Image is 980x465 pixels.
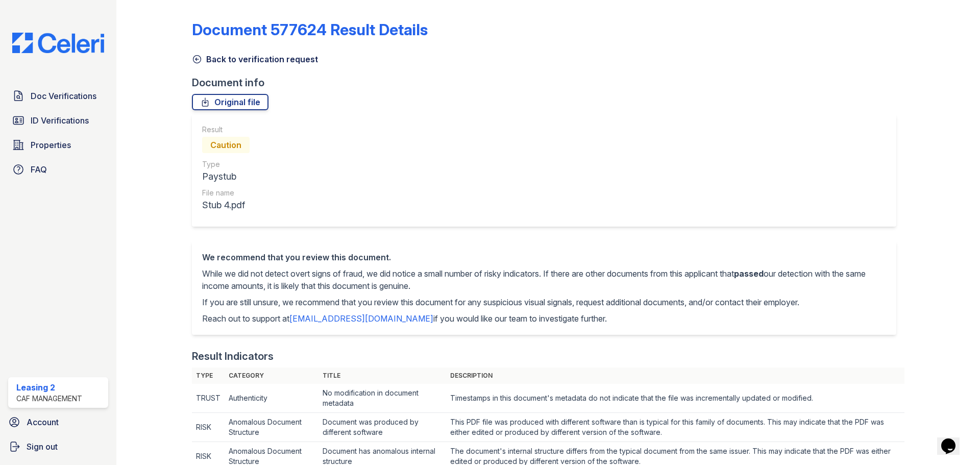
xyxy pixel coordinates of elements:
img: CE_Logo_Blue-a8612792a0a2168367f1c8372b55b34899dd931a85d93a1a3d3e32e68fde9ad4.png [4,33,112,53]
div: File name [202,188,250,198]
th: Description [446,368,904,384]
div: Leasing 2 [16,381,82,394]
span: ID Verifications [31,114,89,127]
p: While we did not detect overt signs of fraud, we did notice a small number of risky indicators. I... [202,267,886,292]
a: ID Verifications [8,110,108,131]
p: If you are still unsure, we recommend that you review this document for any suspicious visual sig... [202,296,886,308]
iframe: chat widget [937,424,970,455]
a: Document 577624 Result Details [192,20,428,39]
a: FAQ [8,159,108,180]
span: Sign out [27,440,58,453]
td: Document was produced by different software [318,413,447,442]
td: Authenticity [225,384,318,413]
span: passed [734,268,764,279]
a: Doc Verifications [8,86,108,106]
div: Paystub [202,169,250,184]
div: Caution [202,137,250,153]
td: Timestamps in this document's metadata do not indicate that the file was incrementally updated or... [446,384,904,413]
a: Account [4,412,112,432]
td: Anomalous Document Structure [225,413,318,442]
span: Properties [31,139,71,151]
div: Result [202,125,250,135]
a: Original file [192,94,268,110]
td: This PDF file was produced with different software than is typical for this family of documents. ... [446,413,904,442]
div: Result Indicators [192,349,274,363]
div: Document info [192,76,904,90]
span: Account [27,416,59,428]
span: Doc Verifications [31,90,96,102]
div: We recommend that you review this document. [202,251,886,263]
div: CAF Management [16,394,82,404]
td: TRUST [192,384,225,413]
a: [EMAIL_ADDRESS][DOMAIN_NAME] [289,313,433,324]
th: Category [225,368,318,384]
div: Type [202,159,250,169]
a: Sign out [4,436,112,457]
th: Type [192,368,225,384]
th: Title [318,368,447,384]
a: Properties [8,135,108,155]
div: Stub 4.pdf [202,198,250,212]
p: Reach out to support at if you would like our team to investigate further. [202,312,886,325]
span: FAQ [31,163,47,176]
td: No modification in document metadata [318,384,447,413]
td: RISK [192,413,225,442]
a: Back to verification request [192,53,318,65]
